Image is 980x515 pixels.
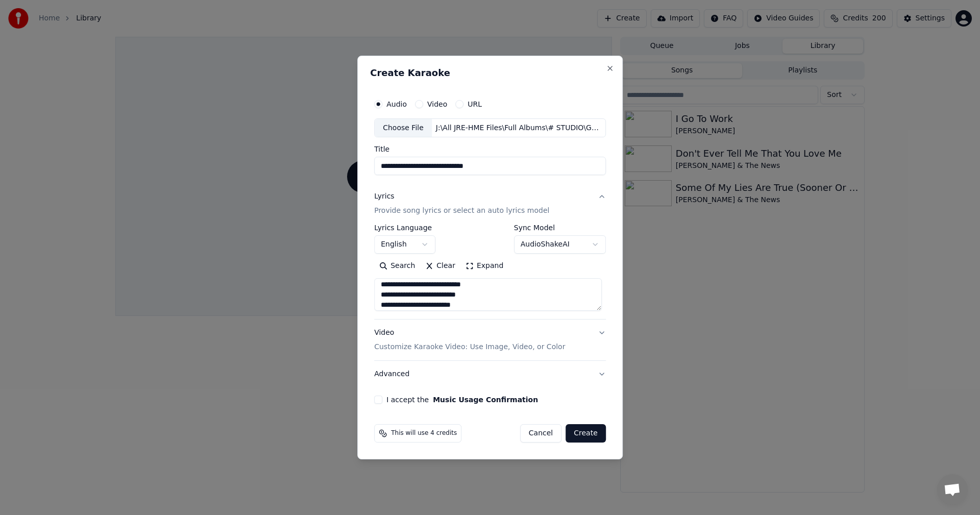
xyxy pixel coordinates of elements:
label: Title [374,146,606,153]
div: LyricsProvide song lyrics or select an auto lyrics model [374,225,606,320]
button: I accept the [433,396,538,403]
h2: Create Karaoke [370,68,610,78]
div: Choose File [375,119,432,137]
p: Customize Karaoke Video: Use Image, Video, or Color [374,342,565,352]
button: Create [566,424,606,443]
div: J:\All JRE-HME Files\Full Albums\# STUDIO\Great White\1989 - Twice Shy\10 - Great White - Wasted ... [432,123,605,133]
label: I accept the [386,396,538,403]
button: LyricsProvide song lyrics or select an auto lyrics model [374,184,606,225]
button: Search [374,258,420,275]
div: Video [374,328,565,353]
label: Audio [386,101,407,108]
button: Cancel [520,424,561,443]
button: Clear [420,258,460,275]
button: VideoCustomize Karaoke Video: Use Image, Video, or Color [374,320,606,361]
span: This will use 4 credits [391,429,457,437]
label: Video [427,101,447,108]
label: Lyrics Language [374,225,435,232]
label: Sync Model [514,225,606,232]
div: Lyrics [374,192,394,202]
p: Provide song lyrics or select an auto lyrics model [374,206,549,216]
button: Advanced [374,361,606,387]
label: URL [468,101,482,108]
button: Expand [460,258,508,275]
